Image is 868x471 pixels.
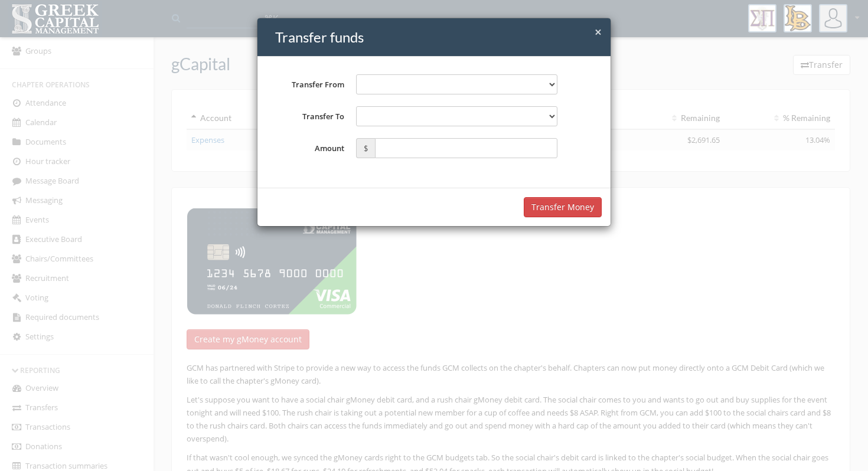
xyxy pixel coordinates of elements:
[266,138,350,158] label: Amount
[266,106,350,126] label: Transfer To
[356,138,375,158] span: $
[275,27,602,47] h4: Transfer funds
[595,24,602,40] span: ×
[266,74,350,94] label: Transfer From
[524,197,602,217] button: Transfer Money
